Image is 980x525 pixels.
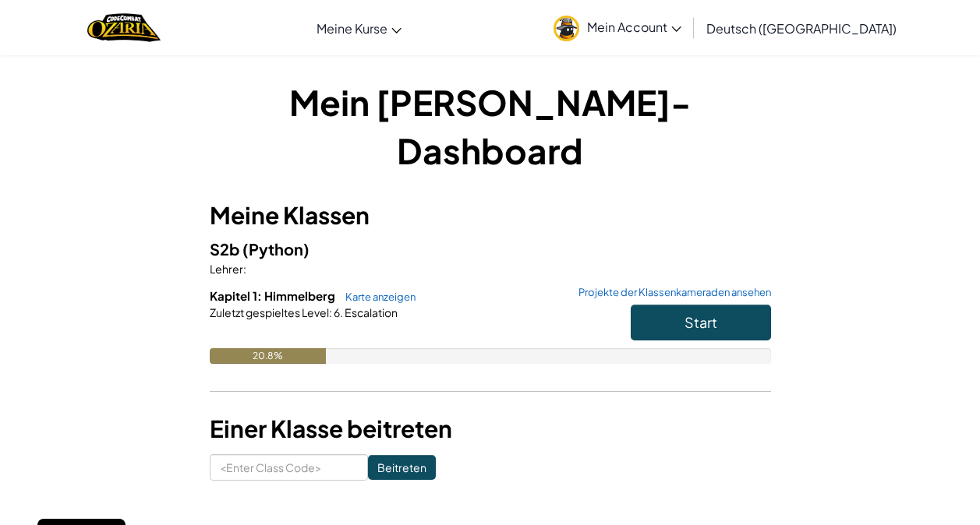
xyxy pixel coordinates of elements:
[243,262,246,276] span: :
[309,7,409,49] a: Meine Kurse
[210,262,243,276] span: Lehrer
[706,20,897,37] span: Deutsch ([GEOGRAPHIC_DATA])
[210,198,771,233] h3: Meine Klassen
[685,313,717,331] span: Start
[554,16,579,41] img: avatar
[329,305,332,319] span: :
[546,3,689,52] a: Mein Account
[368,455,436,480] input: Beitreten
[210,348,327,364] div: 20.8%
[343,305,398,319] span: Escalation
[210,411,771,446] h3: Einer Klasse beitreten
[210,288,338,303] span: Kapitel 1: Himmelberg
[87,12,160,44] a: Ozaria by CodeCombat logo
[317,20,387,37] span: Meine Kurse
[87,12,160,44] img: Home
[210,305,329,319] span: Zuletzt gespieltes Level
[242,239,310,259] span: (Python)
[332,305,343,319] span: 6.
[631,305,771,340] button: Start
[587,19,681,35] span: Mein Account
[338,291,416,303] a: Karte anzeigen
[210,454,368,481] input: <Enter Class Code>
[210,239,242,259] span: S2b
[699,7,904,49] a: Deutsch ([GEOGRAPHIC_DATA])
[210,78,771,174] h1: Mein [PERSON_NAME]-Dashboard
[571,287,771,298] a: Projekte der Klassenkameraden ansehen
